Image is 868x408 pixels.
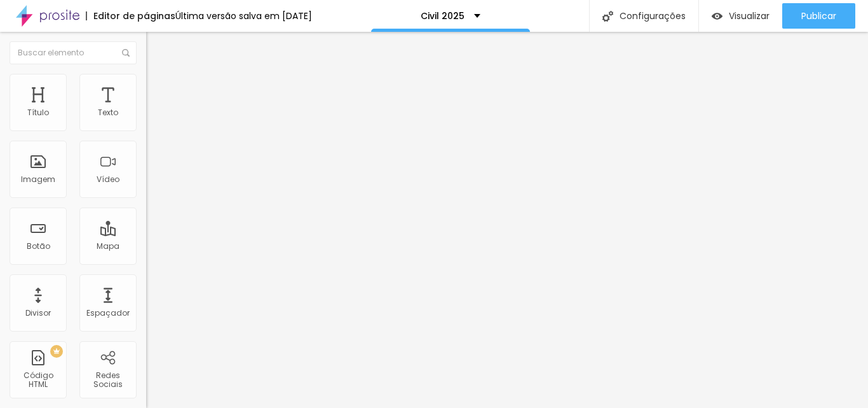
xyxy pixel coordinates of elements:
div: Redes Sociais [83,371,133,390]
div: Botão [27,242,50,251]
p: Civil 2025 [421,11,465,20]
span: Publicar [801,11,836,21]
img: Icone [602,11,613,22]
div: Título [27,108,49,117]
button: Publicar [782,3,855,29]
div: Texto [98,108,118,117]
div: Última versão salva em [DATE] [175,11,312,20]
img: Icone [122,49,130,57]
span: Visualizar [729,11,770,21]
div: Mapa [97,242,119,251]
div: Espaçador [86,309,130,318]
img: view-1.svg [712,11,722,22]
div: Editor de páginas [86,11,175,20]
div: Divisor [25,309,51,318]
iframe: Editor [146,32,868,408]
div: Imagem [21,175,55,184]
div: Código HTML [13,371,63,390]
button: Visualizar [699,3,782,29]
div: Vídeo [97,175,119,184]
input: Buscar elemento [10,41,137,64]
